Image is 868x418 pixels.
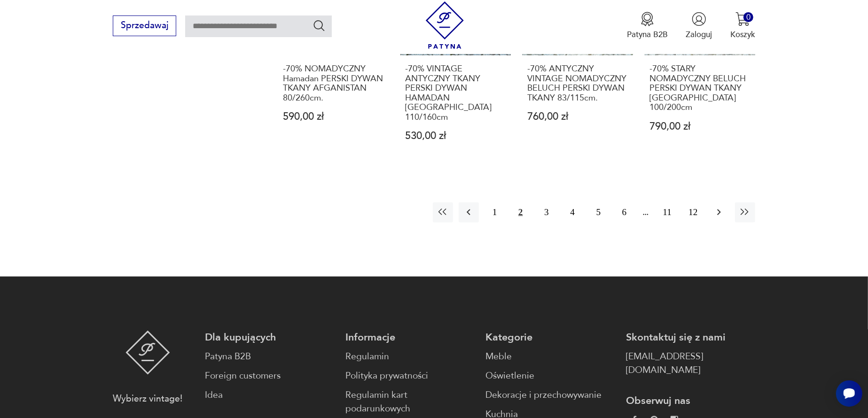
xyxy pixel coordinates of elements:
[205,331,334,344] p: Dla kupujących
[626,331,755,344] p: Skontaktuj się z nami
[405,131,506,141] p: 530,00 zł
[563,202,583,223] button: 4
[345,388,475,416] a: Regulamin kart podarunkowych
[486,388,615,402] a: Dekoracje i przechowywanie
[345,350,475,364] a: Regulamin
[113,392,182,406] p: Wybierz vintage!
[686,12,712,40] button: Zaloguj
[640,12,655,26] img: Ikona medalu
[657,202,677,223] button: 11
[735,12,750,26] img: Ikona koszyka
[113,15,176,36] button: Sprzedawaj
[649,122,750,132] p: 790,00 zł
[485,202,505,223] button: 1
[692,12,706,26] img: Ikonka użytkownika
[486,369,615,383] a: Oświetlenie
[486,331,615,344] p: Kategorie
[627,12,668,40] a: Ikona medaluPatyna B2B
[205,369,334,383] a: Foreign customers
[125,331,170,375] img: Patyna - sklep z meblami i dekoracjami vintage
[627,29,668,40] p: Patyna B2B
[588,202,609,223] button: 5
[486,350,615,364] a: Meble
[345,331,475,344] p: Informacje
[686,29,712,40] p: Zaloguj
[345,369,475,383] a: Polityka prywatności
[683,202,703,223] button: 12
[836,380,862,407] iframe: Smartsupp widget button
[405,64,506,122] h3: -70% VINTAGE ANTYCZNY TKANY PERSKI DYWAN HAMADAN [GEOGRAPHIC_DATA] 110/160cm
[313,19,326,32] button: Szukaj
[527,112,628,122] p: 760,00 zł
[614,202,634,223] button: 6
[421,1,469,49] img: Patyna - sklep z meblami i dekoracjami vintage
[536,202,556,223] button: 3
[730,29,755,40] p: Koszyk
[205,388,334,402] a: Idea
[626,394,755,408] p: Obserwuj nas
[730,12,755,40] button: 0Koszyk
[283,112,384,122] p: 590,00 zł
[113,23,176,30] a: Sprzedawaj
[283,64,384,103] h3: -70% NOMADYCZNY Hamadan PERSKI DYWAN TKANY AFGANISTAN 80/260cm.
[649,64,750,112] h3: -70% STARY NOMADYCZNY BELUCH PERSKI DYWAN TKANY [GEOGRAPHIC_DATA] 100/200cm
[626,350,755,377] a: [EMAIL_ADDRESS][DOMAIN_NAME]
[743,12,753,22] div: 0
[527,64,628,103] h3: -70% ANTYCZNY VINTAGE NOMADYCZNY BELUCH PERSKI DYWAN TKANY 83/115cm.
[510,202,531,223] button: 2
[205,350,334,364] a: Patyna B2B
[627,12,668,40] button: Patyna B2B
